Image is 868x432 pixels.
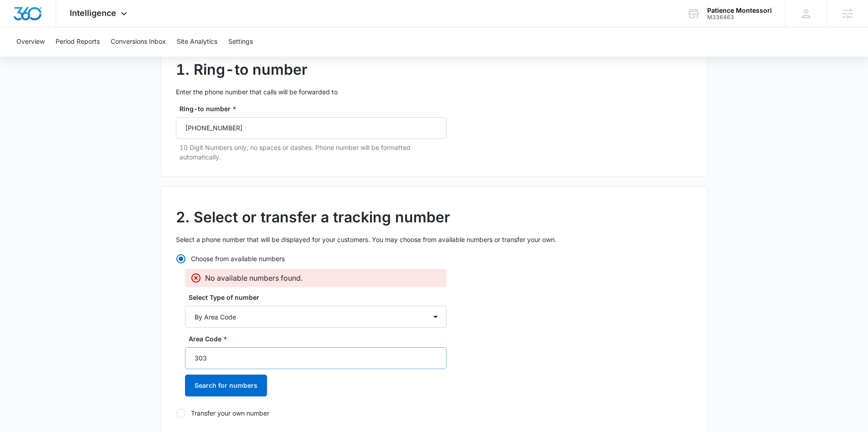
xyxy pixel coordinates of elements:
h2: 1. Ring-to number [176,59,693,81]
label: Area Code [189,334,450,344]
button: Search for numbers [185,375,267,396]
button: Period Reports [56,27,100,57]
button: Overview [16,27,45,57]
p: Enter the phone number that calls will be forwarded to [176,87,693,97]
p: Select a phone number that will be displayed for your customers. You may choose from available nu... [176,235,693,244]
p: No available numbers found. [205,273,303,283]
p: 10 Digit Numbers only, no spaces or dashes. Phone number will be formatted automatically. [180,143,447,162]
div: account id [707,14,772,21]
input: (123) 456-7890 [176,117,447,139]
button: Settings [228,27,253,57]
button: Site Analytics [177,27,217,57]
button: Conversions Inbox [111,27,166,57]
span: Intelligence [70,8,116,18]
label: Ring-to number [180,104,450,113]
label: Choose from available numbers [176,254,447,263]
label: Transfer your own number [176,408,447,418]
h2: 2. Select or transfer a tracking number [176,206,693,228]
label: Select Type of number [189,293,450,302]
div: account name [707,7,772,14]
